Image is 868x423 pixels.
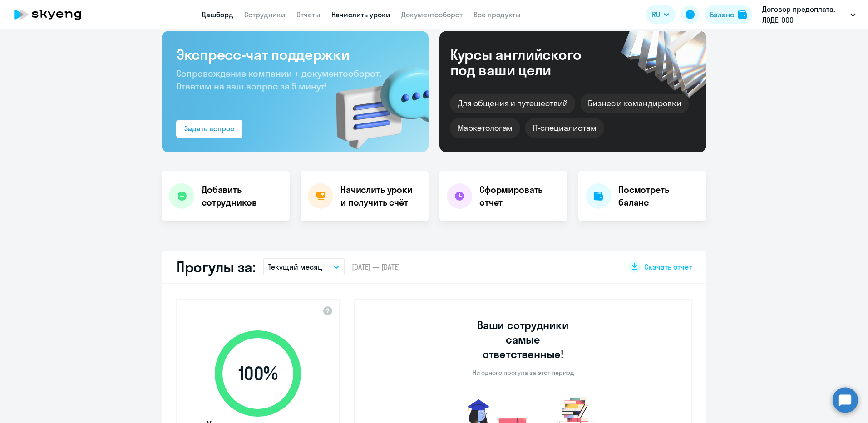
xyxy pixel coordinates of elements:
span: RU [652,9,660,20]
h4: Начислить уроки и получить счёт [340,183,419,209]
button: Балансbalance [705,5,752,24]
button: RU [646,5,676,24]
button: Договор предоплата, ЛОДЕ, ООО [758,4,860,25]
p: Ни одного прогула за этот период [473,369,574,377]
img: balance [738,10,747,19]
h4: Добавить сотрудников [202,183,282,209]
a: Сотрудники [244,10,286,19]
img: bg-img [323,50,429,152]
span: [DATE] — [DATE] [352,262,400,272]
a: Все продукты [473,10,521,19]
h4: Сформировать отчет [479,183,560,209]
div: IT-специалистам [525,118,603,138]
div: Задать вопрос [184,123,234,134]
a: Начислить уроки [331,10,390,19]
h2: Прогулы за: [176,258,256,276]
p: Договор предоплата, ЛОДЕ, ООО [762,4,847,25]
div: Маркетологам [450,118,520,138]
div: Курсы английского под ваши цели [450,47,606,78]
span: 100 % [206,363,310,384]
p: Текущий месяц [268,261,322,272]
span: Скачать отчет [644,262,692,272]
a: Отчеты [296,10,321,19]
div: Для общения и путешествий [450,94,575,113]
span: Сопровождение компании + документооборот. Ответим на ваш вопрос за 5 минут! [176,68,381,92]
div: Бизнес и командировки [581,94,689,113]
a: Дашборд [202,10,233,19]
button: Задать вопрос [176,120,242,138]
button: Текущий месяц [263,258,345,275]
h3: Экспресс-чат поддержки [176,45,414,64]
a: Документооборот [401,10,463,19]
h3: Ваши сотрудники самые ответственные! [465,318,582,361]
div: Баланс [710,9,734,20]
h4: Посмотреть баланс [618,183,699,209]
